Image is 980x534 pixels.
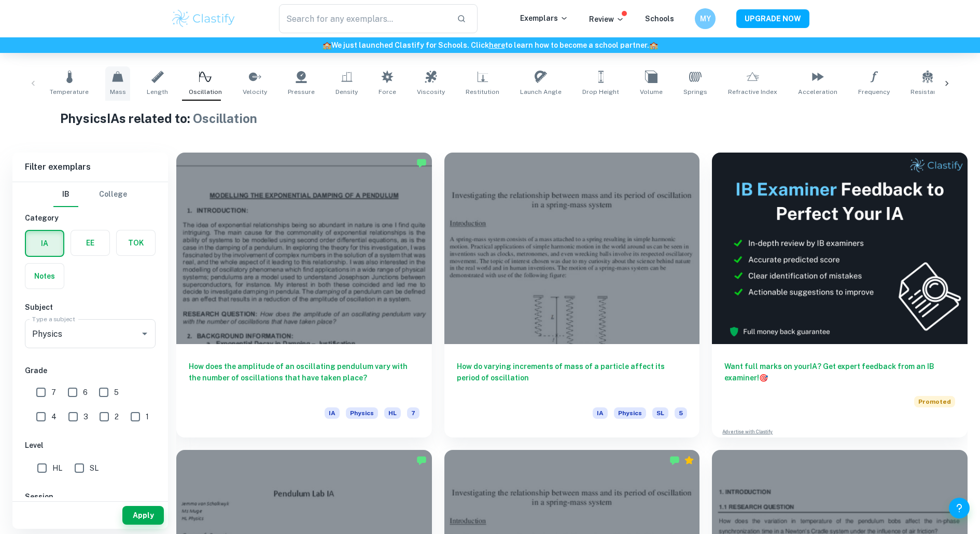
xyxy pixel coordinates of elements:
[520,87,562,97] span: Launch Angle
[798,87,837,97] span: Acceleration
[147,87,168,97] span: Length
[71,230,109,255] button: EE
[122,506,164,525] button: Apply
[51,387,56,398] span: 7
[949,498,970,518] button: Help and Feedback
[117,230,155,255] button: TOK
[189,87,222,97] span: Oscillation
[53,182,78,207] button: IB
[858,87,890,97] span: Frequency
[416,158,427,168] img: Marked
[25,440,156,451] h6: Level
[699,13,711,24] h6: MY
[379,87,396,97] span: Force
[669,455,680,465] img: Marked
[489,41,505,49] a: here
[466,87,499,97] span: Restitution
[416,455,427,465] img: Marked
[171,8,236,29] img: Clastify logo
[50,87,89,97] span: Temperature
[684,455,694,465] div: Premium
[325,407,340,419] span: IA
[582,87,619,97] span: Drop Height
[176,153,432,437] a: How does the amplitude of an oscillating pendulum vary with the number of oscillations that have ...
[25,264,64,289] button: Notes
[728,87,777,97] span: Refractive Index
[712,153,968,344] img: Thumbnail
[914,396,955,407] span: Promoted
[288,87,315,97] span: Pressure
[83,387,88,398] span: 6
[52,462,62,474] span: HL
[759,374,768,382] span: 🎯
[724,361,955,384] h6: Want full marks on your IA ? Get expert feedback from an IB examiner!
[25,491,156,502] h6: Session
[32,314,75,323] label: Type a subject
[614,407,646,419] span: Physics
[520,12,568,24] p: Exemplars
[90,462,99,474] span: SL
[417,87,445,97] span: Viscosity
[695,8,716,29] button: MY
[593,407,608,419] span: IA
[137,326,152,341] button: Open
[335,87,358,97] span: Density
[115,411,119,422] span: 2
[640,87,663,97] span: Volume
[2,39,978,51] h6: We just launched Clastify for Schools. Click to learn how to become a school partner.
[146,411,149,422] span: 1
[114,387,119,398] span: 5
[279,4,449,33] input: Search for any exemplars...
[323,41,331,49] span: 🏫
[457,361,688,395] h6: How do varying increments of mass of a particle affect its period of oscillation
[193,111,257,126] span: Oscillation
[26,231,63,256] button: IA
[83,411,88,422] span: 3
[25,365,156,376] h6: Grade
[652,407,668,419] span: SL
[444,153,700,437] a: How do varying increments of mass of a particle affect its period of oscillationIAPhysicsSL5
[911,87,944,97] span: Resistance
[53,182,127,207] div: Filter type choice
[60,109,920,128] h1: Physics IAs related to:
[25,212,156,224] h6: Category
[189,361,419,395] h6: How does the amplitude of an oscillating pendulum vary with the number of oscillations that have ...
[25,302,156,313] h6: Subject
[683,87,707,97] span: Springs
[675,407,687,419] span: 5
[649,41,658,49] span: 🏫
[589,13,624,25] p: Review
[110,87,126,97] span: Mass
[51,411,57,422] span: 4
[243,87,267,97] span: Velocity
[346,407,378,419] span: Physics
[407,407,419,419] span: 7
[645,15,674,23] a: Schools
[736,9,809,28] button: UPGRADE NOW
[722,428,773,435] a: Advertise with Clastify
[99,182,127,207] button: College
[12,153,168,182] h6: Filter exemplars
[384,407,401,419] span: HL
[712,153,968,437] a: Want full marks on yourIA? Get expert feedback from an IB examiner!PromotedAdvertise with Clastify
